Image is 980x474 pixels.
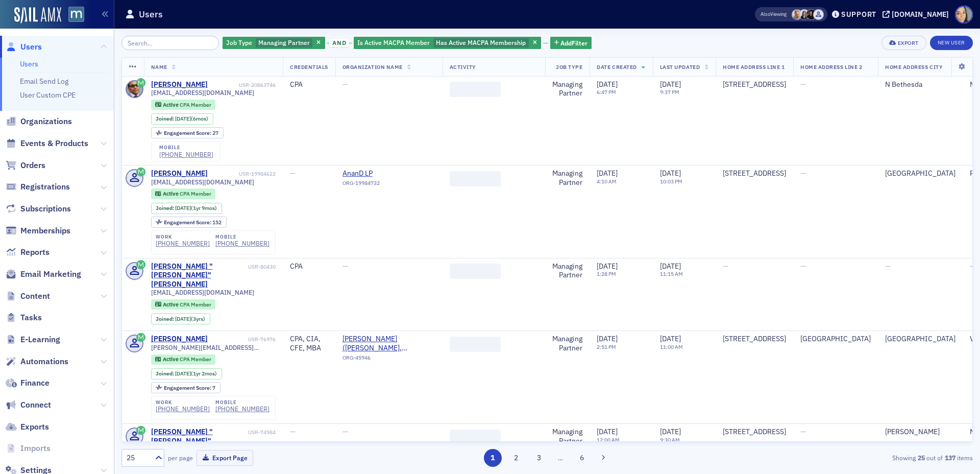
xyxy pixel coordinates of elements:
span: Organizations [20,116,72,127]
time: 9:30 AM [660,436,680,443]
div: 27 [164,130,218,136]
a: Content [6,291,50,302]
div: (1yr 9mos) [175,205,217,211]
div: [PERSON_NAME] "[PERSON_NAME]" [PERSON_NAME] [151,262,247,289]
span: Profile [955,6,973,23]
div: [PERSON_NAME] [885,428,955,437]
span: Registrations [20,181,70,193]
button: Export [881,36,926,50]
div: (6mos) [175,115,208,122]
div: [PHONE_NUMBER] [156,240,210,247]
div: [PERSON_NAME] "[PERSON_NAME]" [PERSON_NAME] [151,428,247,455]
span: [DATE] [660,427,681,436]
div: Engagement Score: 152 [151,217,227,228]
a: User Custom CPE [20,90,76,100]
a: Finance [6,377,50,389]
div: Engagement Score: 27 [151,127,224,138]
div: Managing Partner [552,262,582,280]
div: [GEOGRAPHIC_DATA] [800,335,871,344]
a: Active CPA Member [155,356,211,363]
span: — [290,169,296,178]
span: Joined : [156,316,175,322]
span: and [329,39,349,47]
span: Automations [20,356,68,367]
div: ORG-19984732 [342,180,435,190]
div: CPA [290,262,328,271]
div: Active: Active: CPA Member [151,188,216,199]
span: Home Address City [885,63,943,70]
a: New User [930,36,973,50]
div: (1yr 2mos) [175,370,217,377]
span: Home Address Line 1 [723,63,785,70]
strong: 25 [916,453,926,462]
span: Add Filter [560,38,587,48]
span: [PERSON_NAME][EMAIL_ADDRESS][PERSON_NAME][DOMAIN_NAME] [151,344,276,351]
button: 2 [507,449,525,467]
span: Name [151,63,167,70]
time: 11:15 AM [660,270,683,277]
span: Job Type [226,38,252,46]
time: 9:37 PM [660,88,679,96]
span: Home Address Line 2 [800,63,862,70]
span: — [800,262,806,271]
time: 6:47 PM [597,88,616,96]
span: [DATE] [175,204,191,211]
span: ‌ [450,337,501,352]
span: [DATE] [660,80,681,89]
div: [STREET_ADDRESS] [723,335,786,344]
span: Active [163,355,180,363]
span: Subscriptions [20,203,71,215]
a: Subscriptions [6,203,71,215]
time: 2:51 PM [597,343,616,350]
span: CPA Member [180,101,211,108]
span: [DATE] [597,334,618,343]
div: CPA [290,80,328,89]
span: [DATE] [597,80,618,89]
div: USR-19984622 [209,171,276,177]
div: Managing Partner [552,80,582,98]
div: [GEOGRAPHIC_DATA] [885,335,955,344]
span: CPA Member [180,190,211,197]
a: [PERSON_NAME] [151,335,208,344]
div: Has Active MACPA Membership [354,37,541,50]
a: E-Learning [6,334,60,345]
span: [EMAIL_ADDRESS][DOMAIN_NAME] [151,89,254,97]
span: [DATE] [660,334,681,343]
span: E-Learning [20,334,60,345]
div: [PHONE_NUMBER] [215,405,269,413]
span: Users [20,41,42,53]
a: Events & Products [6,138,88,149]
a: Users [6,41,42,53]
span: — [342,262,348,271]
button: Export Page [197,450,253,466]
span: [DATE] [597,262,618,271]
a: Reports [6,247,50,258]
div: [DOMAIN_NAME] [892,10,949,19]
span: [DATE] [175,370,191,377]
span: — [342,427,348,436]
a: Automations [6,356,68,367]
span: [DATE] [597,169,618,178]
span: ‌ [450,171,501,186]
span: — [290,427,296,436]
time: 10:03 PM [660,178,682,185]
button: 1 [484,449,502,467]
div: Managing Partner [552,335,582,352]
div: (3yrs) [175,316,205,322]
strong: 137 [943,453,957,462]
a: AnanD LP [342,169,435,178]
div: CPA, CIA, CFE, MBA [290,335,328,352]
a: Email Send Log [20,77,68,86]
span: — [800,169,806,178]
div: [GEOGRAPHIC_DATA] [885,169,955,178]
img: SailAMX [14,7,61,23]
a: [PERSON_NAME] ([PERSON_NAME], [GEOGRAPHIC_DATA]) [342,335,435,352]
a: Active CPA Member [155,301,211,307]
button: 3 [530,449,548,467]
a: [PHONE_NUMBER] [215,240,269,247]
span: Credentials [290,63,328,70]
img: SailAMX [68,7,84,22]
button: and [327,39,352,47]
span: … [553,453,568,462]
